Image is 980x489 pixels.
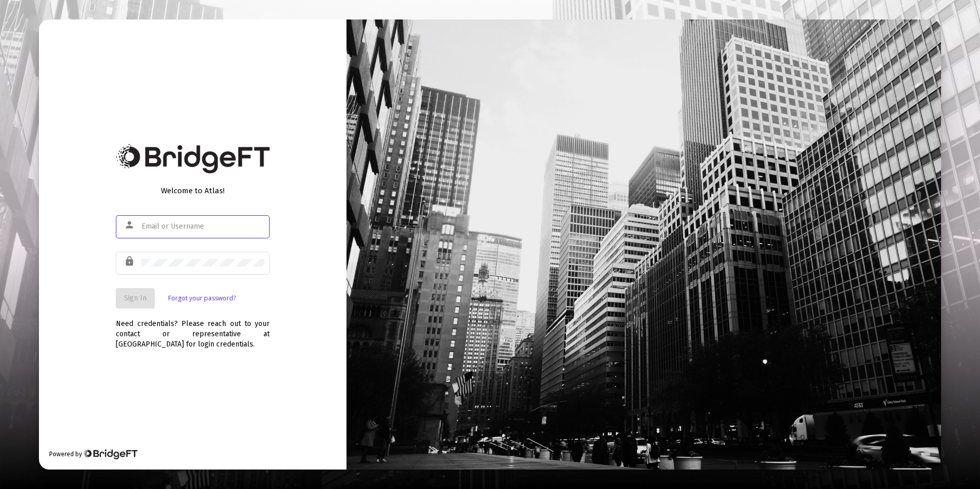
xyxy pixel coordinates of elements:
[116,186,270,196] div: Welcome to Atlas!
[49,449,137,459] div: Powered by
[116,144,270,173] img: Bridge Financial Technology Logo
[116,288,155,309] button: Sign In
[168,293,236,303] a: Forgot your password?
[141,222,264,231] input: Email or Username
[124,219,136,231] mat-icon: person
[116,309,270,350] div: Need credentials? Please reach out to your contact or representative at [GEOGRAPHIC_DATA] for log...
[124,294,147,302] span: Sign In
[124,255,136,268] mat-icon: lock
[83,449,137,459] img: Bridge Financial Technology Logo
